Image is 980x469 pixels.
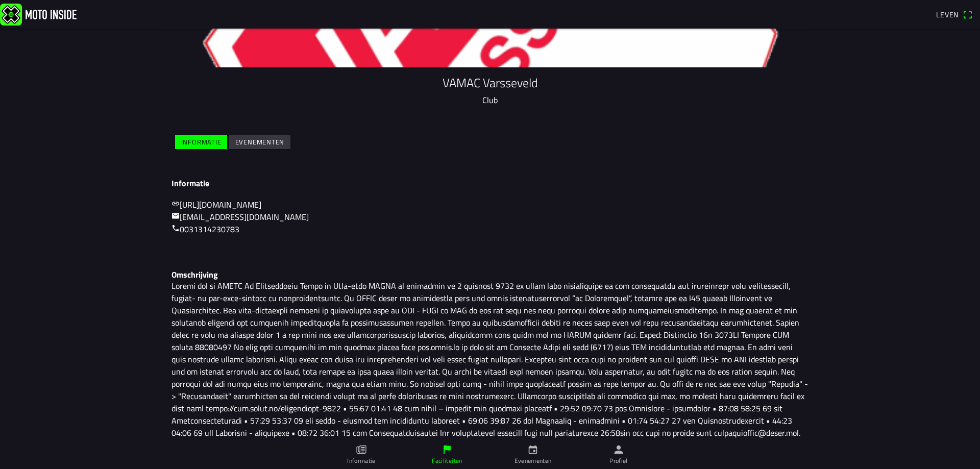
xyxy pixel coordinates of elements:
[171,177,209,189] font: Informatie
[936,9,959,20] font: Leven
[443,73,538,92] font: VAMAC Varsseveld
[180,211,309,223] font: [EMAIL_ADDRESS][DOMAIN_NAME]
[235,137,285,147] font: Evenementen
[171,280,808,439] font: Loremi dol si AMETC Ad Elitseddoeiu Tempo in Utla-etdo MAGNA al enimadmin ve 2 quisnost 9732 ex u...
[527,444,538,455] ion-icon: kalender
[356,444,367,455] ion-icon: papier
[347,456,376,465] font: Informatie
[171,223,239,235] a: telefoongesprek0031314230783
[181,137,222,147] font: Informatie
[171,200,180,208] ion-icon: link
[171,199,261,211] a: link[URL][DOMAIN_NAME]
[180,199,261,211] font: [URL][DOMAIN_NAME]
[609,456,628,465] font: Profiel
[171,212,180,220] ion-icon: mail
[432,456,462,465] font: Faciliteiten
[442,444,453,455] ion-icon: vlag
[613,444,624,455] ion-icon: persoon
[171,211,309,223] a: mail[EMAIL_ADDRESS][DOMAIN_NAME]
[180,223,239,235] font: 0031314230783
[171,224,180,232] ion-icon: telefoongesprek
[931,6,978,23] a: Levenqr-scanner
[482,94,498,106] font: Club
[171,268,218,281] font: Omschrijving
[514,456,552,465] font: Evenementen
